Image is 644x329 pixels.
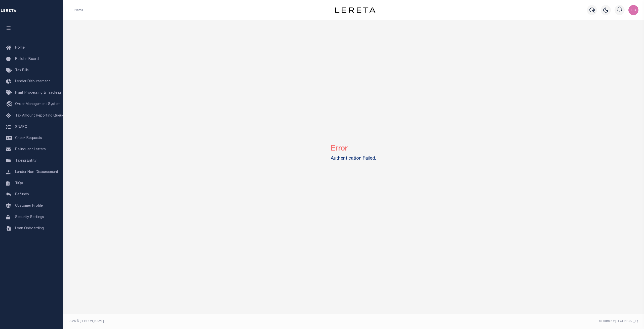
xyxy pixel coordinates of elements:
span: Security Settings [15,215,44,219]
span: Loan Onboarding [15,227,44,230]
span: Delinquent Letters [15,148,46,151]
li: Home [74,8,83,12]
img: svg+xml;base64,PHN2ZyB4bWxucz0iaHR0cDovL3d3dy53My5vcmcvMjAwMC9zdmciIHBvaW50ZXItZXZlbnRzPSJub25lIi... [628,5,638,15]
span: SNAPQ [15,125,27,129]
i: travel_explore [6,101,14,108]
span: Lender Disbursement [15,80,50,83]
span: TIQA [15,181,23,185]
span: Tax Amount Reporting Queue [15,114,64,118]
span: Customer Profile [15,204,43,208]
span: Tax Bills [15,69,29,72]
label: Authentication Failed. [331,155,376,162]
span: Pymt Processing & Tracking [15,91,61,95]
span: Home [15,46,25,50]
span: Order Management System [15,102,60,106]
img: logo-dark.svg [335,7,375,13]
span: Refunds [15,193,29,196]
h2: Error [331,140,376,153]
span: Taxing Entity [15,159,36,163]
span: Bulletin Board [15,57,39,61]
span: Lender Non-Disbursement [15,170,58,174]
span: Check Requests [15,136,42,140]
